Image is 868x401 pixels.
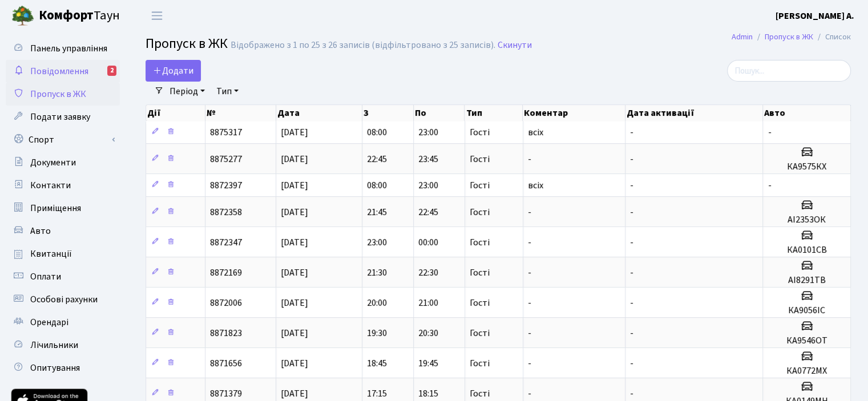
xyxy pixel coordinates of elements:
[30,225,51,237] span: Авто
[470,208,490,217] span: Гості
[153,64,193,77] span: Додати
[528,126,543,139] span: всіх
[768,275,846,286] h5: АІ8291ТВ
[6,60,120,83] a: Повідомлення2
[165,82,209,101] a: Період
[281,206,308,218] span: [DATE]
[776,9,854,23] a: [PERSON_NAME] А.
[30,316,68,329] span: Орендарі
[210,327,242,339] span: 8871823
[418,387,438,400] span: 18:15
[281,297,308,309] span: [DATE]
[39,6,120,26] span: Таун
[418,357,438,370] span: 19:45
[367,153,387,165] span: 22:45
[6,242,120,265] a: Квитанції
[470,155,490,164] span: Гості
[528,297,531,309] span: -
[630,297,633,309] span: -
[470,268,490,277] span: Гості
[30,42,107,55] span: Панель управління
[763,105,851,121] th: Авто
[210,297,242,309] span: 8872006
[528,179,543,192] span: всіх
[625,105,764,121] th: Дата активації
[367,387,387,400] span: 17:15
[714,25,868,49] nav: breadcrumb
[281,357,308,370] span: [DATE]
[146,105,205,121] th: Дії
[630,179,633,192] span: -
[6,128,120,151] a: Спорт
[418,236,438,249] span: 00:00
[6,357,120,379] a: Опитування
[768,161,846,172] h5: КА9575КХ
[470,359,490,368] span: Гості
[210,153,242,165] span: 8875277
[768,179,771,192] span: -
[6,265,120,288] a: Оплати
[470,389,490,398] span: Гості
[6,37,120,60] a: Панель управління
[146,34,228,54] span: Пропуск в ЖК
[30,202,81,214] span: Приміщення
[418,297,438,309] span: 21:00
[107,66,116,76] div: 2
[6,83,120,106] a: Пропуск в ЖК
[210,206,242,218] span: 8872358
[768,335,846,346] h5: КА9546ОТ
[813,31,851,43] li: Список
[768,245,846,256] h5: КА0101СВ
[210,179,242,192] span: 8872397
[367,179,387,192] span: 08:00
[418,327,438,339] span: 20:30
[470,181,490,190] span: Гості
[470,329,490,338] span: Гості
[30,293,98,306] span: Особові рахунки
[367,126,387,139] span: 08:00
[776,10,854,22] b: [PERSON_NAME] А.
[768,366,846,376] h5: КА0772МХ
[727,60,851,82] input: Пошук...
[768,214,846,225] h5: АІ2353ОК
[418,153,438,165] span: 23:45
[765,31,813,43] a: Пропуск в ЖК
[367,357,387,370] span: 18:45
[143,6,171,25] button: Переключити навігацію
[470,238,490,247] span: Гості
[6,106,120,128] a: Подати заявку
[30,270,61,283] span: Оплати
[281,387,308,400] span: [DATE]
[418,126,438,139] span: 23:00
[210,236,242,249] span: 8872347
[528,266,531,279] span: -
[281,126,308,139] span: [DATE]
[210,387,242,400] span: 8871379
[630,126,633,139] span: -
[6,288,120,311] a: Особові рахунки
[30,248,72,260] span: Квитанції
[210,357,242,370] span: 8871656
[768,305,846,316] h5: КА9056ІС
[30,339,78,351] span: Лічильники
[281,327,308,339] span: [DATE]
[210,266,242,279] span: 8872169
[367,266,387,279] span: 21:30
[470,128,490,137] span: Гості
[418,179,438,192] span: 23:00
[362,105,414,121] th: З
[414,105,465,121] th: По
[630,266,633,279] span: -
[367,236,387,249] span: 23:00
[630,387,633,400] span: -
[6,334,120,357] a: Лічильники
[465,105,523,121] th: Тип
[528,206,531,218] span: -
[205,105,276,121] th: №
[630,327,633,339] span: -
[630,236,633,249] span: -
[768,126,771,139] span: -
[528,236,531,249] span: -
[630,153,633,165] span: -
[39,6,94,25] b: Комфорт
